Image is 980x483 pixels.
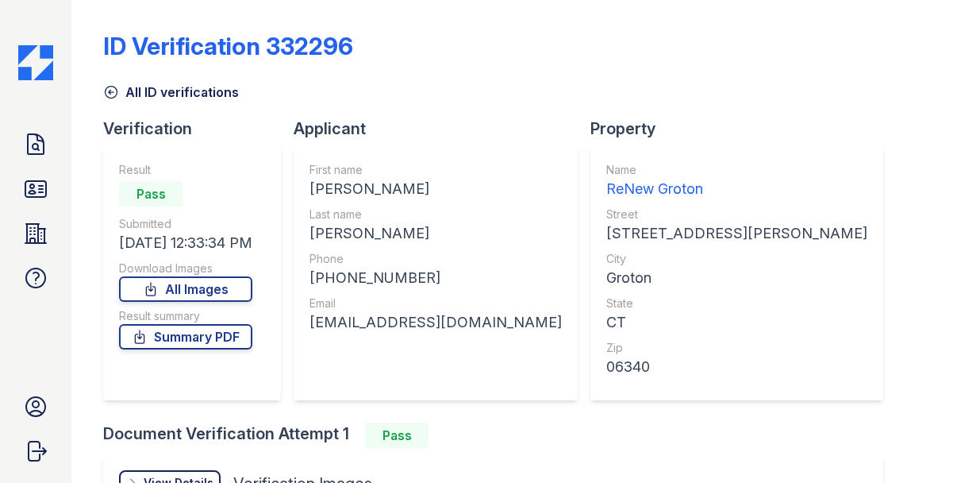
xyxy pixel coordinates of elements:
[309,296,562,311] div: Email
[606,356,867,378] div: 06340
[119,308,252,324] div: Result summary
[119,162,252,178] div: Result
[103,83,239,102] a: All ID verifications
[309,162,562,178] div: First name
[590,118,896,140] div: Property
[365,423,429,448] div: Pass
[18,45,53,80] img: CE_Icon_Blue-c292c112584629df590d857e76928e9f676e5b41ef8f769ba2f05ee15b207248.png
[606,178,867,200] div: ReNew Groton
[119,324,252,350] a: Summary PDF
[119,276,252,302] a: All Images
[103,423,896,448] div: Document Verification Attempt 1
[913,419,964,467] iframe: chat widget
[309,311,562,334] div: [EMAIL_ADDRESS][DOMAIN_NAME]
[309,207,562,222] div: Last name
[309,178,562,200] div: [PERSON_NAME]
[606,296,867,311] div: State
[606,251,867,267] div: City
[606,222,867,245] div: [STREET_ADDRESS][PERSON_NAME]
[309,251,562,267] div: Phone
[119,181,183,207] div: Pass
[119,261,252,276] div: Download Images
[119,216,252,232] div: Submitted
[103,118,294,140] div: Verification
[606,340,867,356] div: Zip
[606,311,867,334] div: CT
[294,118,590,140] div: Applicant
[606,162,867,178] div: Name
[606,162,867,200] a: Name ReNew Groton
[606,207,867,222] div: Street
[309,222,562,245] div: [PERSON_NAME]
[606,267,867,289] div: Groton
[309,267,562,289] div: [PHONE_NUMBER]
[119,232,252,254] div: [DATE] 12:33:34 PM
[103,32,353,60] div: ID Verification 332296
